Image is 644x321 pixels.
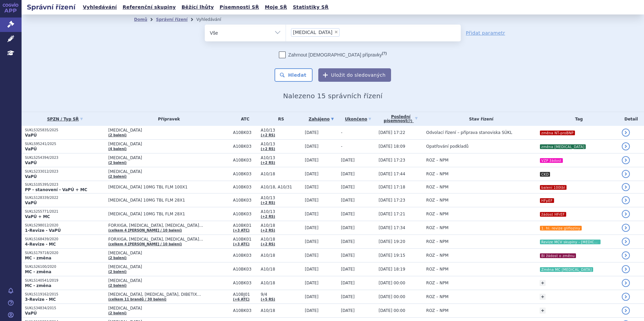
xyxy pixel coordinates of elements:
a: detail [622,170,630,178]
span: 9/4 [261,292,301,297]
a: Statistiky SŘ [291,3,330,12]
a: detail [622,224,630,232]
span: [DATE] 18:09 [379,144,405,149]
span: A10BK03 [233,158,257,163]
i: balení 100tbl [540,185,567,190]
p: SUKLS26100/2020 [25,264,105,269]
span: A10BJ01 [233,292,257,297]
span: A10BK03 [233,198,257,203]
span: [DATE] 19:15 [379,253,405,258]
a: (2 balení) [108,284,127,287]
span: [DATE] 18:19 [379,267,405,272]
a: + [540,308,546,314]
abbr: (?) [407,119,412,123]
a: Vyhledávání [81,3,119,12]
i: VZP žádost [540,158,563,163]
span: [MEDICAL_DATA] [108,155,230,160]
span: [MEDICAL_DATA] 10MG TBL FLM 28X1 [108,212,230,216]
p: SUKLS233012/2023 [25,169,105,174]
span: [DATE] [305,253,319,258]
span: [DATE] 17:34 [379,225,405,230]
a: Zahájeno [305,114,337,124]
span: [MEDICAL_DATA] [108,128,230,133]
p: SUKLS105395/2023 [25,182,105,187]
a: + [540,280,546,286]
th: Detail [618,112,644,126]
span: [DATE] [305,172,319,176]
span: [DATE] 17:23 [379,158,405,163]
span: [DATE] [341,294,355,299]
input: [MEDICAL_DATA] [342,28,345,36]
a: (2 balení) [108,256,127,260]
a: (2 balení) [108,175,127,178]
span: A10BK03 [233,172,257,176]
strong: VaPÚ [25,311,37,316]
span: [MEDICAL_DATA] [108,306,230,311]
a: (2 balení) [108,270,127,274]
span: ROZ – NPM [426,185,448,189]
span: A10BK03 [233,281,257,285]
i: změna [MEDICAL_DATA] [540,144,586,149]
span: A10/13 [261,195,301,200]
span: ROZ – NPM [426,212,448,216]
span: A10BK03 [233,212,257,216]
a: detail [622,210,630,218]
i: HFpEF [540,198,554,203]
span: [DATE] [341,225,355,230]
a: Přidat parametr [466,30,505,36]
span: A10/18 [261,237,301,242]
a: detail [622,156,630,164]
span: [MEDICAL_DATA] 10MG TBL FLM 28X1 [108,198,230,203]
span: [DATE] [305,198,319,203]
span: A10BK03 [233,144,257,149]
a: (+2 RS) [261,201,275,205]
span: [DATE] 17:44 [379,172,405,176]
span: [MEDICAL_DATA] [108,169,230,174]
p: SUKLS168439/2020 [25,237,105,242]
span: [DATE] [341,281,355,285]
span: [MEDICAL_DATA], [MEDICAL_DATA], DIBETIX… [108,292,230,297]
span: A10BK03 [233,185,257,189]
span: A10/13 [261,142,301,146]
span: A10/13 [261,155,301,160]
span: [MEDICAL_DATA] [108,264,230,269]
span: A10/18 [261,308,301,313]
span: ROZ – NPM [426,281,448,285]
span: [MEDICAL_DATA] 10MG TBL FLM 100X1 [108,185,230,189]
a: (celkem 4 [PERSON_NAME] / 10 balení) [108,228,182,232]
span: ROZ – NPM [426,172,448,176]
span: ROZ – NPM [426,198,448,203]
a: (4 balení) [108,147,127,151]
span: [DATE] [305,212,319,216]
a: Správní řízení [156,17,188,22]
i: 1. hl. revize glifloziny [540,226,582,230]
span: A10/18 [261,172,301,176]
strong: VaPÚ [25,174,37,179]
span: [DATE] [341,239,355,244]
a: (+2 RS) [261,228,275,232]
strong: 4-Revize - MC [25,242,56,247]
button: Hledat [275,68,313,82]
a: Poslednípísemnost(?) [379,112,423,126]
strong: MC - změna [25,283,51,288]
a: (+2 RS) [261,147,275,151]
span: [DATE] 17:23 [379,198,405,203]
span: [DATE] [305,225,319,230]
span: [DATE] [341,267,355,272]
p: SUKLS95241/2025 [25,142,105,146]
span: [DATE] [341,158,355,163]
a: detail [622,293,630,301]
strong: PP - stanovení - VaPÚ + MC [25,187,87,192]
span: A10/18 [261,223,301,228]
a: detail [622,265,630,273]
span: [DATE] [305,294,319,299]
p: SUKLS140541/2019 [25,278,105,283]
p: SUKLS179718/2020 [25,251,105,255]
h2: Správní řízení [22,2,81,12]
a: (celkem 4 [PERSON_NAME] / 10 balení) [108,242,182,246]
span: [DATE] [305,144,319,149]
strong: 3-Revize - MC [25,297,56,302]
span: [DATE] [341,185,355,189]
p: SUKLS254394/2023 [25,155,105,160]
strong: MC - změna [25,270,51,274]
